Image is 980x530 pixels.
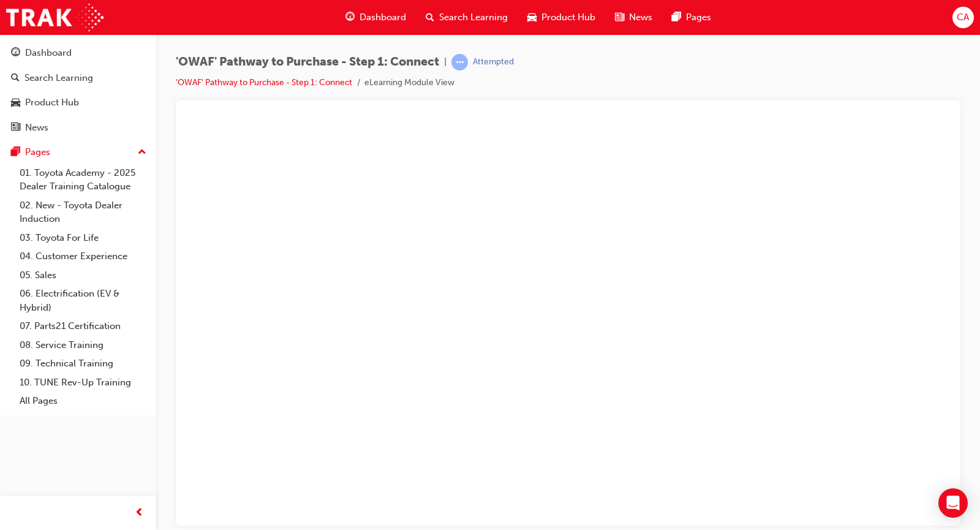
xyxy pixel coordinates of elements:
span: pages-icon [11,147,20,158]
span: pages-icon [672,10,681,25]
span: News [629,10,652,25]
span: Dashboard [360,10,406,25]
a: 07. Parts21 Certification [15,317,151,336]
span: guage-icon [345,10,355,25]
span: guage-icon [11,48,20,59]
a: 01. Toyota Academy - 2025 Dealer Training Catalogue [15,164,151,196]
div: Pages [25,145,50,159]
button: CA [952,7,974,28]
div: Search Learning [24,71,93,85]
span: Pages [686,10,711,25]
a: 09. Technical Training [15,354,151,373]
a: 06. Electrification (EV & Hybrid) [15,284,151,317]
span: Product Hub [541,10,595,25]
a: Search Learning [5,67,151,89]
div: Attempted [473,56,514,68]
span: | [444,55,447,69]
span: 'OWAF' Pathway to Purchase - Step 1: Connect [176,55,439,69]
button: Pages [5,141,151,164]
span: news-icon [615,10,624,25]
a: 10. TUNE Rev-Up Training [15,373,151,392]
a: All Pages [15,392,151,411]
button: DashboardSearch LearningProduct HubNews [5,39,151,141]
a: 05. Sales [15,266,151,285]
div: Dashboard [25,46,72,60]
a: 04. Customer Experience [15,247,151,266]
a: Product Hub [5,91,151,114]
a: News [5,116,151,139]
a: search-iconSearch Learning [416,5,518,30]
a: 'OWAF' Pathway to Purchase - Step 1: Connect [176,77,352,88]
a: pages-iconPages [662,5,721,30]
div: News [25,121,48,135]
a: 03. Toyota For Life [15,229,151,248]
span: learningRecordVerb_ATTEMPT-icon [451,54,468,70]
a: news-iconNews [605,5,662,30]
span: car-icon [527,10,537,25]
span: news-icon [11,123,20,134]
span: prev-icon [135,505,144,521]
span: CA [957,10,969,25]
span: search-icon [426,10,434,25]
a: Dashboard [5,42,151,64]
li: eLearning Module View [364,76,454,90]
span: up-icon [138,145,146,161]
a: guage-iconDashboard [336,5,416,30]
a: 02. New - Toyota Dealer Induction [15,196,151,229]
a: 08. Service Training [15,336,151,355]
a: car-iconProduct Hub [518,5,605,30]
div: Product Hub [25,96,79,110]
img: Trak [6,4,104,31]
span: search-icon [11,73,20,84]
span: Search Learning [439,10,508,25]
div: Open Intercom Messenger [938,488,968,518]
span: car-icon [11,97,20,108]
